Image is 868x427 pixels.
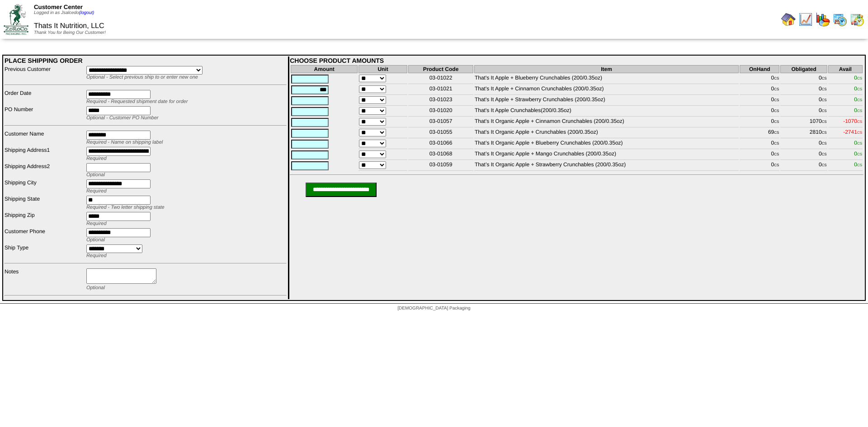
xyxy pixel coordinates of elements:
span: Optional - Select previous ship to or enter new one [86,75,198,80]
td: 0 [740,139,779,149]
span: 0 [854,107,862,113]
img: calendarprod.gif [833,12,847,27]
span: Optional [86,237,105,243]
span: CS [857,152,862,156]
td: That's It Apple Crunchables(200/0.35oz) [474,107,739,117]
th: Amount [291,65,358,73]
td: 03-01068 [408,150,473,160]
td: 03-01057 [408,117,473,127]
span: CS [857,131,862,135]
span: CS [822,120,827,124]
td: 0 [780,150,827,160]
img: graph.gif [816,12,830,27]
span: CS [774,76,779,80]
td: 2810 [780,128,827,138]
span: 0 [854,150,862,157]
div: PLACE SHIPPING ORDER [5,57,287,64]
span: CS [774,87,779,91]
td: 0 [780,139,827,149]
td: 0 [740,117,779,127]
td: Customer Phone [4,228,85,243]
td: 0 [740,74,779,84]
td: PO Number [4,106,85,121]
span: CS [857,109,862,113]
span: CS [822,163,827,167]
span: Required - Two letter shipping state [86,205,165,210]
td: That’s It Organic Apple + Strawberry Crunchables (200/0.35oz) [474,161,739,171]
span: Customer Center [34,4,83,10]
td: 1070 [780,117,827,127]
td: Shipping Zip [4,211,85,227]
td: 69 [740,128,779,138]
span: [DEMOGRAPHIC_DATA] Packaging [397,306,470,311]
span: CS [822,98,827,102]
span: Optional [86,285,105,291]
span: Required - Requested shipment date for order [86,99,188,104]
th: OnHand [740,65,779,73]
td: 0 [740,96,779,106]
td: 0 [740,85,779,95]
img: ZoRoCo_Logo(Green%26Foil)%20jpg.webp [4,4,28,34]
span: CS [774,163,779,167]
td: 03-01023 [408,96,473,106]
span: CS [822,131,827,135]
span: -2741 [843,129,862,135]
td: That's It Organic Apple + Crunchables (200/0.35oz) [474,128,739,138]
span: Logged in as Jsalcedo [34,10,94,15]
td: Previous Customer [4,66,85,80]
span: CS [822,76,827,80]
a: (logout) [79,10,94,15]
span: CS [857,120,862,124]
td: Ship Type [4,244,85,259]
span: 0 [854,161,862,168]
td: That's It Apple + Cinnamon Crunchables (200/0.35oz) [474,85,739,95]
span: CS [822,152,827,156]
span: CS [857,76,862,80]
span: Required [86,156,107,161]
td: 03-01066 [408,139,473,149]
span: Thats It Nutrition, LLC [34,22,104,30]
span: CS [822,109,827,113]
span: CS [774,131,779,135]
th: Unit [359,65,407,73]
td: That's It Apple + Blueberry Crunchables (200/0.35oz) [474,74,739,84]
span: CS [774,152,779,156]
span: CS [857,87,862,91]
span: -1070 [843,118,862,124]
span: Required [86,221,107,226]
td: 0 [740,150,779,160]
td: Shipping State [4,195,85,211]
span: Optional [86,172,105,178]
span: CS [774,141,779,145]
td: That's It Apple + Strawberry Crunchables (200/0.35oz) [474,96,739,106]
th: Item [474,65,739,73]
td: 0 [780,96,827,106]
img: home.gif [781,12,796,27]
div: CHOOSE PRODUCT AMOUNTS [290,57,863,64]
td: 0 [780,74,827,84]
td: Notes [4,268,85,291]
td: 03-01055 [408,128,473,138]
th: Avail [828,65,863,73]
img: line_graph.gif [798,12,813,27]
th: Obligated [780,65,827,73]
td: 0 [780,107,827,117]
td: 03-01021 [408,85,473,95]
span: Optional - Customer PO Number [86,115,159,121]
span: CS [822,87,827,91]
td: Customer Name [4,130,85,145]
span: 0 [854,140,862,146]
span: CS [822,141,827,145]
td: Shipping Address2 [4,163,85,178]
span: CS [774,120,779,124]
img: calendarinout.gif [850,12,864,27]
span: Required [86,188,107,194]
span: 0 [854,75,862,81]
span: CS [774,98,779,102]
td: 0 [740,161,779,171]
td: 0 [780,161,827,171]
td: That’s It Organic Apple + Mango Crunchables (200/0.35oz) [474,150,739,160]
th: Product Code [408,65,473,73]
span: Thank You for Being Our Customer! [34,30,106,35]
span: CS [774,109,779,113]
